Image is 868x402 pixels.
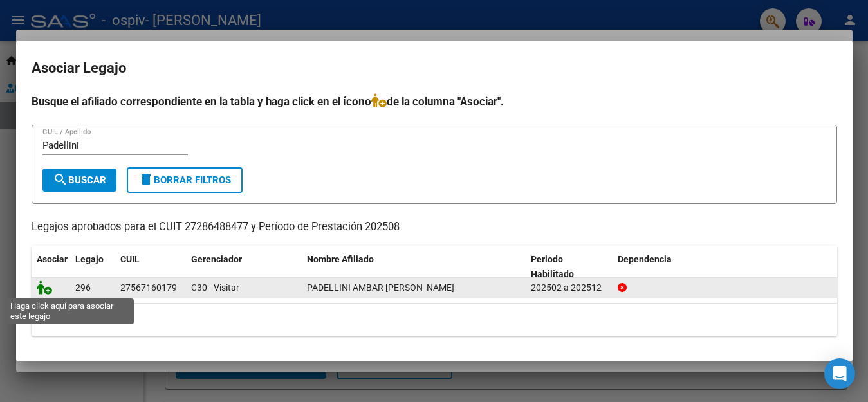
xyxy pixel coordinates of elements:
[302,246,526,288] datatable-header-cell: Nombre Afiliado
[531,280,607,295] div: 202502 a 202512
[526,246,613,288] datatable-header-cell: Periodo Habilitado
[307,254,374,264] span: Nombre Afiliado
[127,167,243,193] button: Borrar Filtros
[32,304,837,336] div: 1 registros
[32,219,837,235] p: Legajos aprobados para el CUIT 27286488477 y Período de Prestación 202508
[138,172,154,187] mat-icon: delete
[75,282,91,293] span: 296
[186,246,302,288] datatable-header-cell: Gerenciador
[32,93,837,110] h4: Busque el afiliado correspondiente en la tabla y haga click en el ícono de la columna "Asociar".
[42,169,116,192] button: Buscar
[138,174,231,186] span: Borrar Filtros
[191,282,239,293] span: C30 - Visitar
[120,254,140,264] span: CUIL
[824,358,855,389] div: Open Intercom Messenger
[32,56,837,80] h2: Asociar Legajo
[613,246,837,288] datatable-header-cell: Dependencia
[307,282,454,293] span: PADELLINI AMBAR YASMIN
[618,254,672,264] span: Dependencia
[120,280,177,295] div: 27567160179
[32,246,70,288] datatable-header-cell: Asociar
[53,172,68,187] mat-icon: search
[531,254,574,279] span: Periodo Habilitado
[53,174,106,186] span: Buscar
[37,254,68,264] span: Asociar
[70,246,115,288] datatable-header-cell: Legajo
[75,254,104,264] span: Legajo
[115,246,186,288] datatable-header-cell: CUIL
[191,254,242,264] span: Gerenciador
